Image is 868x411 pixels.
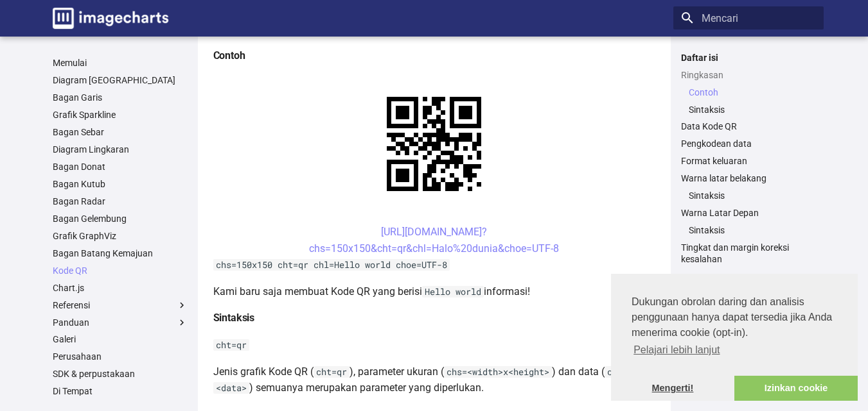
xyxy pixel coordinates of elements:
a: Sintaksis [689,224,816,236]
font: Memulai [53,58,87,68]
font: Bagan Radar [53,196,105,206]
a: Di Tempat [53,385,188,397]
a: Bagan Sebar [53,126,188,138]
font: [URL][DOMAIN_NAME]? [381,226,487,238]
font: Bagan Kutub [53,179,105,189]
font: Warna latar belakang [681,173,766,183]
font: Diagram Lingkaran [53,144,129,155]
a: Chart.js [53,282,188,294]
a: Warna latar belakang [681,172,816,184]
a: Bagan Radar [53,196,188,207]
font: Daftar isi [681,53,718,63]
code: chs=150x150 cht=qr chl=Hello world choe=UTF-8 [213,259,450,271]
a: Sintaksis [689,104,816,115]
font: Pengkodean data [681,138,752,149]
font: ), parameter ukuran ( [350,365,444,378]
a: Format keluaran [681,155,816,167]
a: Dokumentasi Bagan Gambar [48,3,173,34]
font: Pelajari lebih lanjut [633,344,720,355]
font: Chart.js [53,283,84,293]
font: Data Kode QR [681,121,737,131]
font: Mengerti! [652,383,694,393]
a: Diagram [GEOGRAPHIC_DATA] [53,74,188,86]
font: Diagram [GEOGRAPHIC_DATA] [53,75,175,85]
a: Bagan Kutub [53,178,188,190]
a: Pengkodean data [681,138,816,149]
font: ) semuanya merupakan parameter yang diperlukan. [249,382,484,394]
a: pelajari lebih lanjut tentang cookie [632,340,722,360]
font: Referensi [53,300,90,310]
a: izinkan cookie [734,376,858,401]
font: Panduan [53,317,89,328]
nav: Warna Latar Depan [681,224,816,236]
code: chs=<width>x<height> [444,366,552,378]
a: Diagram Lingkaran [53,144,188,155]
font: Contoh [689,87,718,97]
a: Kode QR [53,265,188,276]
font: Grafik GraphViz [53,231,116,241]
code: Hello world [422,286,484,298]
font: Bagan Gelembung [53,214,127,224]
font: Jenis grafik Kode QR ( [213,365,314,378]
a: Bagan Gelembung [53,213,188,224]
a: Contoh [689,87,816,98]
code: cht=qr [314,366,350,378]
a: [URL][DOMAIN_NAME]?chs=150x150&cht=qr&chl=Halo%20dunia&choe=UTF-8 [309,226,559,255]
a: Tingkat dan margin koreksi kesalahan [681,242,816,265]
nav: Ringkasan [681,87,816,115]
font: ) dan data ( [552,365,605,378]
font: Bagan Sebar [53,127,104,137]
a: abaikan pesan cookie [611,376,734,401]
a: Bagan Donat [53,161,188,172]
font: Izinkan cookie [765,383,828,393]
font: Sintaksis [689,105,725,115]
font: Galeri [53,334,76,344]
a: Sintaksis [689,190,816,201]
font: Tingkat dan margin koreksi kesalahan [681,242,789,264]
font: Kami baru saja membuat Kode QR yang berisi [213,285,422,298]
font: Contoh [213,49,245,62]
font: Di Tempat [53,386,93,396]
font: Dukungan obrolan daring dan analisis penggunaan hanya dapat tersedia jika Anda menerima cookie (o... [632,296,832,338]
font: Perusahaan [53,351,102,362]
img: logo [53,8,168,29]
a: Data Kode QR [681,121,816,132]
font: Bagan Donat [53,162,105,172]
a: Perusahaan [53,351,188,362]
nav: Warna latar belakang [681,190,816,201]
font: Ringkasan [681,70,723,80]
div: persetujuan cookie [611,274,858,401]
font: chs=150x150&cht=qr&chl=Halo%20dunia&choe=UTF-8 [309,242,559,255]
font: informasi! [484,285,530,298]
a: Bagan Batang Kemajuan [53,247,188,259]
font: Warna Latar Depan [681,208,759,218]
a: Galeri [53,333,188,345]
code: cht=qr [213,339,249,351]
a: Ringkasan [681,69,816,81]
font: Sintaksis [213,312,255,324]
font: Sintaksis [689,190,725,201]
input: Mencari [673,6,824,29]
font: Grafik Sparkline [53,110,116,120]
a: Memulai [53,57,188,69]
a: Warna Latar Depan [681,207,816,219]
font: Kode QR [53,265,87,276]
a: SDK & perpustakaan [53,368,188,380]
font: Bagan Garis [53,92,102,103]
a: Bagan Garis [53,92,188,103]
a: Grafik Sparkline [53,109,188,121]
font: Bagan Batang Kemajuan [53,248,153,258]
font: Sintaksis [689,225,725,235]
nav: Daftar isi [673,52,824,265]
font: SDK & perpustakaan [53,369,135,379]
a: Grafik GraphViz [53,230,188,242]
font: Format keluaran [681,156,747,166]
img: bagan [364,74,504,214]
